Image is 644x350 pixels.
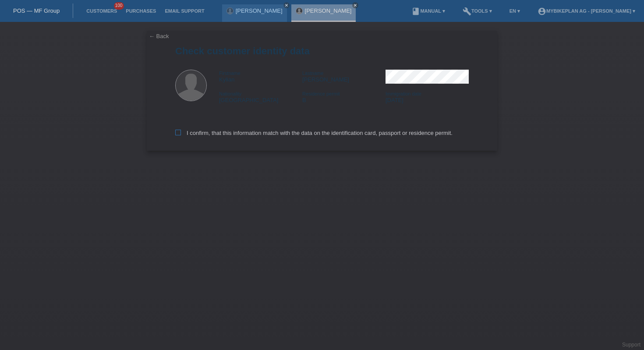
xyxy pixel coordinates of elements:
[353,3,357,7] i: close
[13,7,60,14] a: POS — MF Group
[283,2,290,8] a: close
[463,7,471,16] i: build
[305,7,352,14] a: [PERSON_NAME]
[149,33,169,39] a: ← Back
[160,8,209,14] a: Email Support
[175,130,453,136] label: I confirm, that this information match with the data on the identification card, passport or resi...
[219,70,302,83] div: Kylian
[533,8,640,14] a: account_circleMybikeplan AG - [PERSON_NAME] ▾
[219,71,241,76] span: Firstname
[121,8,160,14] a: Purchases
[458,8,496,14] a: buildTools ▾
[505,8,524,14] a: EN ▾
[219,91,241,96] span: Nationality
[82,8,121,14] a: Customers
[538,7,546,16] i: account_circle
[386,91,421,96] span: Immigration date
[302,91,340,96] span: Residence permit
[236,7,283,14] a: [PERSON_NAME]
[219,90,302,103] div: [GEOGRAPHIC_DATA]
[302,71,323,76] span: Lastname
[114,2,124,10] span: 100
[411,7,420,16] i: book
[352,2,358,8] a: close
[386,90,469,103] div: [DATE]
[284,3,289,7] i: close
[302,90,386,103] div: B
[175,46,469,57] h1: Check customer identity data
[302,70,386,83] div: [PERSON_NAME]
[622,342,640,348] a: Support
[407,8,449,14] a: bookManual ▾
